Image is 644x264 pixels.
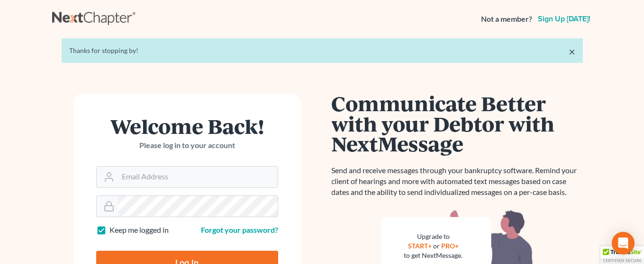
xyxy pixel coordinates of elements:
[408,242,432,250] a: START+
[600,246,644,264] div: TrustedSite Certified
[96,140,278,151] p: Please log in to your account
[569,46,575,57] a: ×
[612,232,635,255] div: Open Intercom Messenger
[404,232,463,241] div: Upgrade to
[69,46,575,55] div: Thanks for stopping by!
[201,225,278,234] a: Forgot your password?
[404,251,463,260] div: to get NextMessage.
[536,15,592,23] a: Sign up [DATE]!
[96,116,278,136] h1: Welcome Back!
[481,14,532,25] strong: Not a member?
[332,93,583,154] h1: Communicate Better with your Debtor with NextMessage
[433,242,440,250] span: or
[118,167,278,187] input: Email Address
[332,165,583,198] p: Send and receive messages through your bankruptcy software. Remind your client of hearings and mo...
[441,242,459,250] a: PRO+
[109,225,169,236] label: Keep me logged in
